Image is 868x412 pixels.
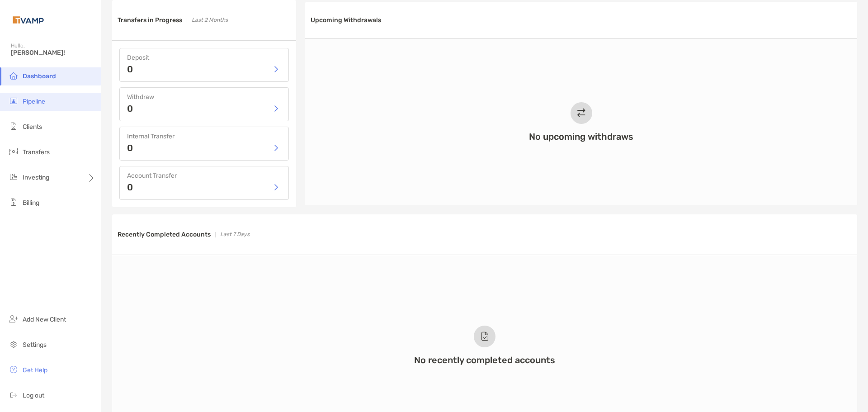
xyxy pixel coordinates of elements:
[23,316,66,323] span: Add New Client
[8,339,19,350] img: settings icon
[23,341,47,349] span: Settings
[8,197,19,208] img: billing icon
[127,104,133,113] p: 0
[529,131,633,142] h3: No upcoming withdraws
[23,72,56,80] span: Dashboard
[127,65,133,74] p: 0
[118,231,211,238] h3: Recently Completed Accounts
[220,229,250,240] p: Last 7 Days
[127,93,281,101] h4: Withdraw
[23,123,42,131] span: Clients
[414,355,555,365] h3: No recently completed accounts
[8,121,19,132] img: clients icon
[8,146,19,157] img: transfers icon
[23,366,47,374] span: Get Help
[23,174,49,181] span: Investing
[8,313,19,324] img: add_new_client icon
[8,171,19,182] img: investing icon
[127,172,281,180] h4: Account Transfer
[127,133,281,140] h4: Internal Transfer
[11,49,95,57] span: [PERSON_NAME]!
[8,364,19,375] img: get-help icon
[23,199,39,207] span: Billing
[127,183,133,192] p: 0
[11,4,46,36] img: Zoe Logo
[311,16,381,24] h3: Upcoming Withdrawals
[8,389,19,400] img: logout icon
[23,148,50,156] span: Transfers
[8,95,19,106] img: pipeline icon
[127,143,133,152] p: 0
[23,392,44,399] span: Log out
[127,54,281,62] h4: Deposit
[8,70,19,81] img: dashboard icon
[23,98,45,105] span: Pipeline
[192,14,228,26] p: Last 2 Months
[118,16,182,24] h3: Transfers in Progress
